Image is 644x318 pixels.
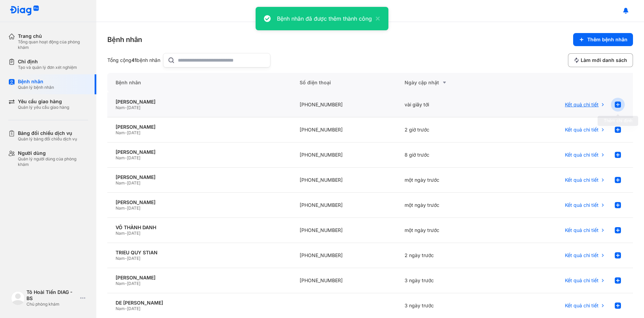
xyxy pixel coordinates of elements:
[396,117,502,142] div: 2 giờ trước
[291,142,397,168] div: [PHONE_NUMBER]
[18,33,88,39] div: Trang chủ
[291,268,397,293] div: [PHONE_NUMBER]
[18,78,54,85] div: Bệnh nhân
[125,130,127,135] span: -
[18,150,88,156] div: Người dùng
[116,275,283,281] div: [PERSON_NAME]
[291,218,397,243] div: [PHONE_NUMBER]
[116,105,125,110] span: Nam
[127,105,140,110] span: [DATE]
[116,130,125,135] span: Nam
[10,6,39,16] img: logo
[291,117,397,142] div: [PHONE_NUMBER]
[125,281,127,286] span: -
[565,202,599,208] span: Kết quả chi tiết
[116,205,125,211] span: Nam
[565,303,599,309] span: Kết quả chi tiết
[116,300,283,306] div: DE [PERSON_NAME]
[125,306,127,311] span: -
[291,92,397,117] div: [PHONE_NUMBER]
[568,53,633,67] button: Làm mới danh sách
[291,168,397,193] div: [PHONE_NUMBER]
[565,152,599,158] span: Kết quả chi tiết
[26,301,77,307] div: Chủ phòng khám
[116,149,283,155] div: [PERSON_NAME]
[116,306,125,311] span: Nam
[125,105,127,110] span: -
[125,155,127,160] span: -
[18,105,69,110] div: Quản lý yêu cầu giao hàng
[396,218,502,243] div: một ngày trước
[565,277,599,284] span: Kết quả chi tiết
[116,180,125,185] span: Nam
[127,306,140,311] span: [DATE]
[116,250,283,256] div: TRIEU QUY STIAN
[277,14,372,23] div: Bệnh nhân đã được thêm thành công
[565,102,599,108] span: Kết quả chi tiết
[131,57,137,63] span: 41
[127,231,140,236] span: [DATE]
[127,130,140,135] span: [DATE]
[116,99,283,105] div: [PERSON_NAME]
[18,136,77,142] div: Quản lý bảng đối chiếu dịch vụ
[565,177,599,183] span: Kết quả chi tiết
[565,252,599,258] span: Kết quả chi tiết
[127,155,140,160] span: [DATE]
[18,98,69,105] div: Yêu cầu giao hàng
[291,73,397,92] div: Số điện thoại
[125,256,127,261] span: -
[116,256,125,261] span: Nam
[396,168,502,193] div: một ngày trước
[396,142,502,168] div: 8 giờ trước
[405,78,493,87] div: Ngày cập nhật
[18,130,77,136] div: Bảng đối chiếu dịch vụ
[116,281,125,286] span: Nam
[127,180,140,185] span: [DATE]
[291,243,397,268] div: [PHONE_NUMBER]
[107,35,142,44] div: Bệnh nhân
[396,92,502,117] div: vài giây tới
[127,281,140,286] span: [DATE]
[18,39,88,50] div: Tổng quan hoạt động của phòng khám
[565,227,599,233] span: Kết quả chi tiết
[291,193,397,218] div: [PHONE_NUMBER]
[18,59,77,65] div: Chỉ định
[565,127,599,133] span: Kết quả chi tiết
[116,124,283,130] div: [PERSON_NAME]
[116,174,283,180] div: [PERSON_NAME]
[372,14,380,23] button: close
[581,57,627,63] span: Làm mới danh sách
[116,199,283,205] div: [PERSON_NAME]
[396,243,502,268] div: 2 ngày trước
[116,231,125,236] span: Nam
[116,155,125,160] span: Nam
[125,180,127,185] span: -
[396,193,502,218] div: một ngày trước
[116,224,283,231] div: VÕ THÀNH DANH
[127,205,140,211] span: [DATE]
[107,57,160,63] div: Tổng cộng bệnh nhân
[125,231,127,236] span: -
[18,85,54,90] div: Quản lý bệnh nhân
[396,268,502,293] div: 3 ngày trước
[125,205,127,211] span: -
[127,256,140,261] span: [DATE]
[587,36,627,43] span: Thêm bệnh nhân
[573,33,633,46] button: Thêm bệnh nhân
[11,291,25,305] img: logo
[18,156,88,167] div: Quản lý người dùng của phòng khám
[26,289,77,301] div: Tô Hoài Tiến DIAG - BS
[107,73,291,92] div: Bệnh nhân
[18,65,77,70] div: Tạo và quản lý đơn xét nghiệm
